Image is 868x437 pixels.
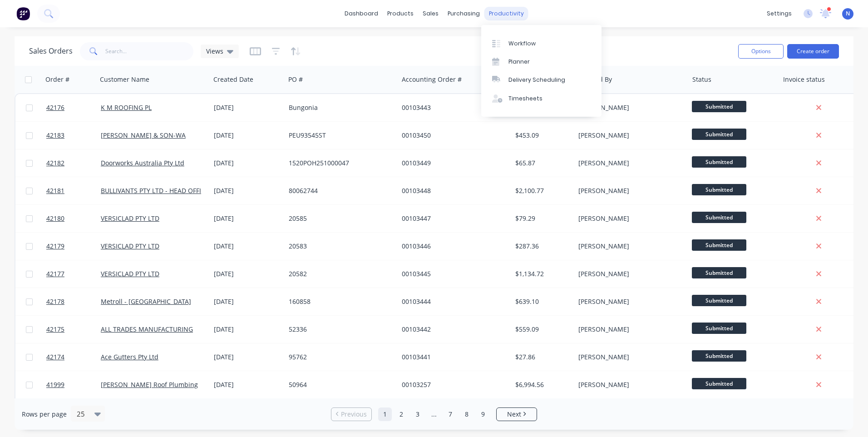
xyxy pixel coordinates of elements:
div: Customer Name [100,75,149,84]
div: 20585 [289,214,390,223]
div: [PERSON_NAME] [578,269,679,278]
ul: Pagination [327,407,541,421]
div: PEU93545ST [289,131,390,140]
h1: Sales Orders [29,47,73,55]
a: 42179 [46,233,101,260]
div: [DATE] [214,325,281,334]
div: sales [418,7,443,20]
span: 42181 [46,186,64,195]
button: Create order [787,44,839,59]
span: Previous [341,410,367,419]
div: 52336 [289,325,390,334]
div: 00103443 [402,103,503,112]
img: Factory [16,7,30,20]
a: Page 2 [395,407,408,421]
span: 42183 [46,131,64,140]
a: 42175 [46,316,101,343]
a: Planner [481,53,602,71]
div: 00103449 [402,159,503,168]
span: Submitted [692,350,746,362]
div: Status [692,75,711,84]
div: 00103441 [402,353,503,362]
a: BULLIVANTS PTY LTD - HEAD OFFICE [101,186,209,195]
div: [PERSON_NAME] [578,214,679,223]
span: 42178 [46,297,64,306]
a: 42176 [46,94,101,121]
span: 42174 [46,353,64,362]
div: [DATE] [214,269,281,278]
div: Created Date [213,75,253,84]
a: Previous page [331,410,371,419]
div: Workflow [508,40,536,48]
div: [PERSON_NAME] [578,325,679,334]
div: Delivery Scheduling [508,76,565,84]
a: Page 3 [411,407,424,421]
a: K M ROOFING PL [101,103,152,112]
span: 41999 [46,380,64,389]
div: 50964 [289,380,390,389]
a: VERSICLAD PTY LTD [101,269,159,278]
span: Views [206,46,223,56]
div: [PERSON_NAME] [578,297,679,306]
div: Invoice status [783,75,825,84]
div: [DATE] [214,186,281,195]
div: $287.36 [515,242,568,251]
a: 42178 [46,288,101,315]
a: dashboard [340,7,383,20]
a: [PERSON_NAME] & SON-WA [101,131,186,139]
a: Page 1 is your current page [378,407,392,421]
div: 00103442 [402,325,503,334]
div: [DATE] [214,353,281,362]
span: Submitted [692,156,746,168]
a: Workflow [481,34,602,52]
div: [DATE] [214,103,281,112]
span: Submitted [692,101,746,112]
span: Submitted [692,239,746,251]
div: 95762 [289,353,390,362]
input: Search... [105,42,194,60]
a: 42180 [46,205,101,232]
div: [DATE] [214,159,281,168]
span: Submitted [692,212,746,223]
div: 20583 [289,242,390,251]
div: purchasing [443,7,484,20]
span: Submitted [692,378,746,389]
div: [DATE] [214,242,281,251]
div: [PERSON_NAME] [578,103,679,112]
span: 42175 [46,325,64,334]
a: Timesheets [481,89,602,108]
span: Submitted [692,184,746,195]
a: Next page [497,410,537,419]
div: [PERSON_NAME] [578,380,679,389]
div: $27.86 [515,353,568,362]
a: 42182 [46,149,101,177]
div: productivity [484,7,528,20]
a: Page 8 [460,407,473,421]
a: ALL TRADES MANUFACTURING [101,325,193,333]
div: Accounting Order # [402,75,462,84]
div: [PERSON_NAME] [578,186,679,195]
a: Ace Gutters Pty Ltd [101,353,158,361]
button: Options [738,44,784,59]
div: $6,994.56 [515,380,568,389]
div: $639.10 [515,297,568,306]
div: $453.09 [515,131,568,140]
a: Doorworks Australia Pty Ltd [101,159,184,167]
div: settings [762,7,796,20]
span: Submitted [692,295,746,306]
div: Timesheets [508,94,542,103]
div: products [383,7,418,20]
div: [DATE] [214,131,281,140]
div: 00103450 [402,131,503,140]
div: Order # [45,75,69,84]
div: [PERSON_NAME] [578,353,679,362]
a: Delivery Scheduling [481,71,602,89]
span: Next [507,410,521,419]
span: 42179 [46,242,64,251]
span: N [846,10,850,18]
div: 160858 [289,297,390,306]
div: 00103448 [402,186,503,195]
div: 20582 [289,269,390,278]
a: Jump forward [427,407,441,421]
span: Submitted [692,323,746,334]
